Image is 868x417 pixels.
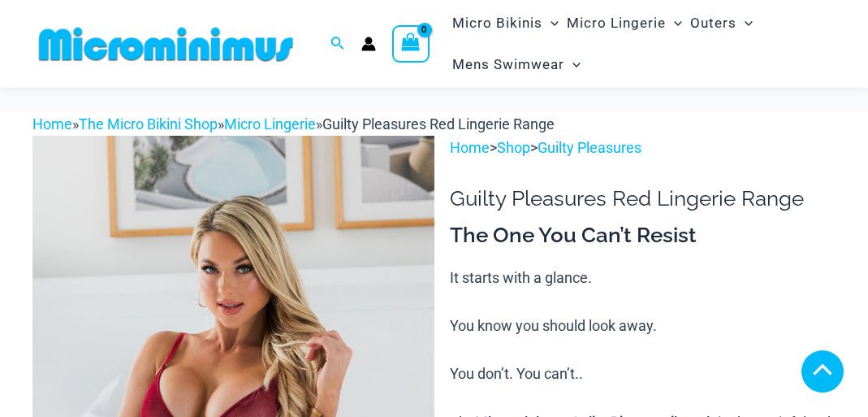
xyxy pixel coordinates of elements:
img: MM SHOP LOGO FLAT [32,26,300,63]
span: Menu Toggle [736,2,753,44]
a: View Shopping Cart, empty [392,25,430,63]
a: Search icon link [330,34,345,54]
a: Micro BikinisMenu ToggleMenu Toggle [448,2,563,44]
span: Menu Toggle [542,2,559,44]
a: OutersMenu ToggleMenu Toggle [686,2,757,44]
span: Micro Lingerie [567,2,666,44]
a: Mens SwimwearMenu ToggleMenu Toggle [448,44,585,85]
h3: The One You Can’t Resist [450,222,836,250]
a: Account icon link [361,37,376,51]
a: Home [450,139,490,156]
span: Menu Toggle [564,44,581,85]
span: Micro Bikinis [452,2,542,44]
span: Menu Toggle [666,2,682,44]
span: Mens Swimwear [452,44,564,85]
span: Guilty Pleasures Red Lingerie Range [322,115,555,132]
a: The Micro Bikini Shop [79,115,218,132]
span: Outers [690,2,736,44]
a: Home [32,115,72,132]
a: Guilty Pleasures [538,139,641,156]
a: Shop [497,139,530,156]
a: Micro LingerieMenu ToggleMenu Toggle [563,2,686,44]
h1: Guilty Pleasures Red Lingerie Range [450,186,836,211]
p: > > [450,136,836,160]
a: Micro Lingerie [224,115,316,132]
span: » » » [32,115,555,132]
